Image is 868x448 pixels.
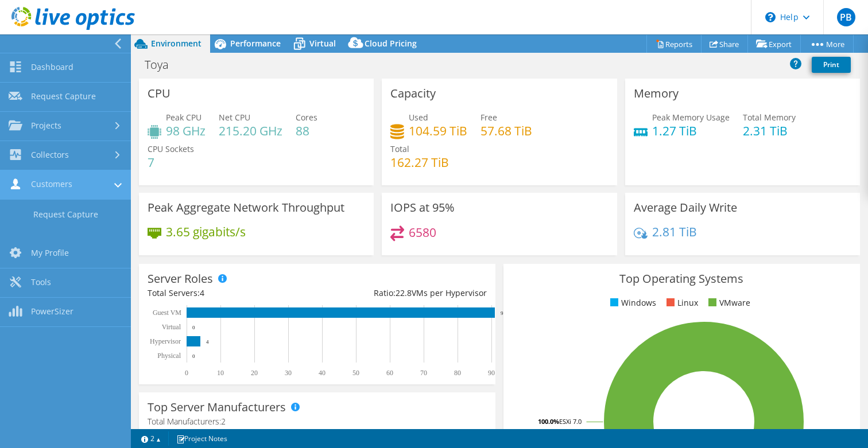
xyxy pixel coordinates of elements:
a: Share [701,35,748,53]
span: CPU Sockets [148,143,194,154]
span: 22.8 [396,287,412,298]
a: Project Notes [168,431,235,446]
tspan: 100.0% [538,417,559,426]
span: Used [409,112,428,123]
h4: 3.65 gigabits/s [166,225,246,238]
text: Virtual [162,323,181,331]
text: 90 [488,369,495,377]
text: Guest VM [153,309,181,317]
span: 4 [200,287,204,298]
div: Ratio: VMs per Hypervisor [317,287,486,299]
div: Total Servers: [148,287,317,299]
svg: \n [765,12,776,22]
span: Net CPU [219,112,250,123]
h3: Server Roles [148,272,213,285]
a: Print [812,57,851,73]
h3: Peak Aggregate Network Throughput [148,201,344,214]
span: Total [390,143,409,154]
text: 0 [192,325,195,330]
h4: 57.68 TiB [480,124,532,137]
span: Performance [230,38,281,49]
li: VMware [706,297,750,309]
h3: IOPS at 95% [390,201,455,214]
h3: CPU [148,87,170,100]
span: Virtual [309,38,336,49]
text: 30 [285,369,292,377]
h4: 88 [296,124,317,137]
text: 0 [185,369,188,377]
span: Peak Memory Usage [652,112,730,123]
h3: Capacity [390,87,436,100]
a: Reports [646,35,702,53]
text: 20 [251,369,258,377]
h3: Memory [634,87,679,100]
text: 70 [420,369,427,377]
h4: 6580 [409,226,436,239]
h4: 215.20 GHz [219,124,282,137]
span: PB [837,8,855,26]
text: 10 [217,369,224,377]
a: More [800,35,854,53]
h4: 104.59 TiB [409,124,467,137]
h4: 2.81 TiB [652,225,697,238]
text: 50 [352,369,359,377]
span: Cores [296,112,317,123]
h3: Average Daily Write [634,201,737,214]
tspan: ESXi 7.0 [559,417,582,426]
h4: 1.27 TiB [652,124,730,137]
text: 40 [319,369,325,377]
h1: Toya [139,59,187,71]
h4: 2.31 TiB [743,124,796,137]
span: 2 [221,416,226,427]
h3: Top Operating Systems [512,272,851,285]
text: 60 [386,369,393,377]
li: Linux [664,297,698,309]
span: Environment [151,38,201,49]
span: Cloud Pricing [365,38,417,49]
span: Free [480,112,497,123]
span: Total Memory [743,112,796,123]
text: 0 [192,353,195,359]
h3: Top Server Manufacturers [148,401,286,414]
text: Hypervisor [150,337,181,345]
a: Export [747,35,801,53]
h4: 98 GHz [166,124,206,137]
h4: 162.27 TiB [390,156,449,169]
text: 4 [206,339,209,345]
span: Peak CPU [166,112,201,123]
h4: 7 [148,156,194,169]
text: 80 [454,369,461,377]
a: 2 [133,431,169,446]
li: Windows [607,297,656,309]
text: Physical [157,352,181,360]
h4: Total Manufacturers: [148,415,487,428]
